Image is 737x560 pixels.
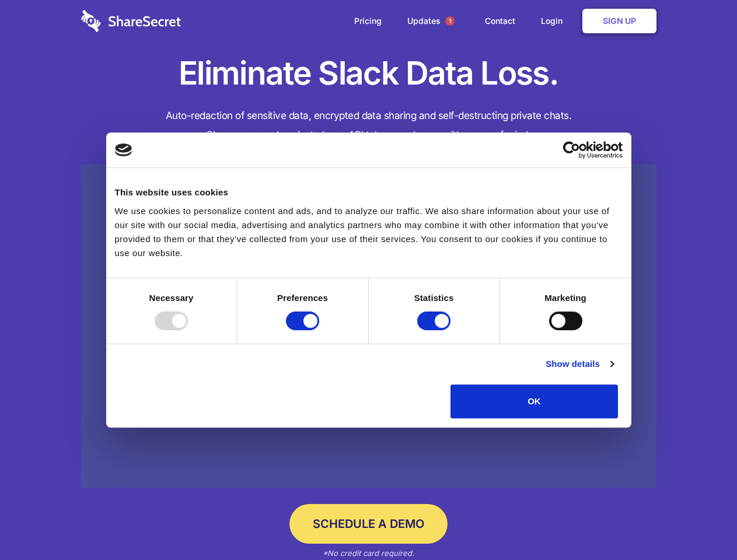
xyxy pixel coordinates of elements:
em: *No credit card required. [323,548,414,558]
a: Login [529,3,580,39]
div: We use cookies to personalize content and ads, and to analyze our traffic. We also share informat... [115,204,623,260]
a: Sign Up [582,9,656,33]
a: Usercentrics Cookiebot - opens in a new window [521,141,623,159]
strong: Necessary [149,293,194,303]
a: Schedule a Demo [289,504,448,544]
strong: Statistics [414,293,454,303]
img: logo [115,143,132,156]
strong: Marketing [544,293,586,303]
img: logo-wordmark-white-trans-d4663122ce5f474addd5e946df7df03e33cb6a1c49d2221995e7729f52c070b2.svg [81,10,181,32]
h1: Eliminate Slack Data Loss. [81,52,656,94]
a: Contact [473,3,527,39]
a: Pricing [343,3,393,39]
a: Wistia video thumbnail [81,164,656,488]
strong: Preferences [277,293,328,303]
a: Show details [546,357,613,371]
div: This website uses cookies [115,185,623,199]
button: OK [450,384,618,418]
h4: Auto-redaction of sensitive data, encrypted data sharing and self-destructing private chats. Shar... [81,106,656,145]
span: 1 [445,16,455,26]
